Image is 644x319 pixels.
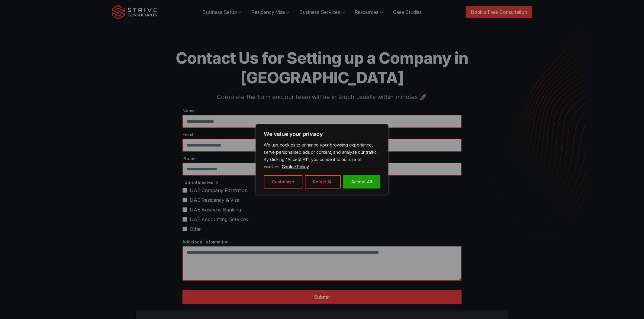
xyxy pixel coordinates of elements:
[305,175,341,188] button: Reject All
[256,124,388,195] div: We value your privacy
[343,175,380,188] button: Accept All
[264,175,302,188] button: Customise
[264,130,380,138] p: We value your privacy
[282,164,309,169] a: Cookie Policy
[264,141,380,170] p: We use cookies to enhance your browsing experience, serve personalised ads or content, and analys...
